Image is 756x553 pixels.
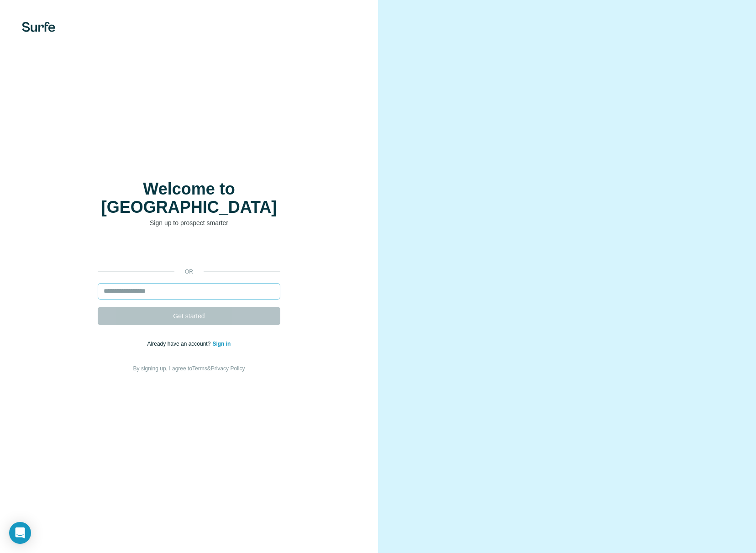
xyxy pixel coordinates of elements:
span: Already have an account? [147,341,213,347]
span: By signing up, I agree to & [133,365,245,372]
h1: Welcome to [GEOGRAPHIC_DATA] [98,180,280,216]
img: Surfe's logo [22,22,55,32]
iframe: Копче за „Најавување со Google“ [93,241,285,261]
p: Sign up to prospect smarter [98,218,280,227]
a: Terms [192,365,207,372]
a: Privacy Policy [211,365,245,372]
a: Sign in [212,341,231,347]
div: Open Intercom Messenger [9,522,31,544]
p: or [174,268,204,276]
